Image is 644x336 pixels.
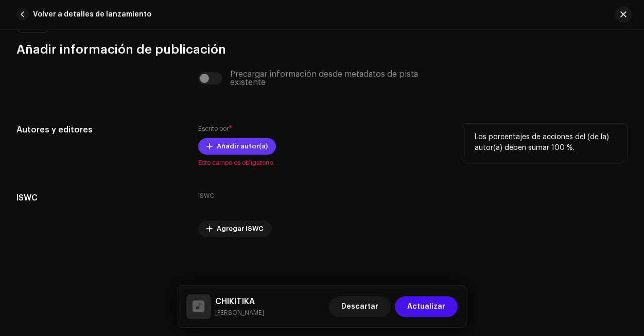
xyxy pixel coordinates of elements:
[198,221,272,237] button: Agregar ISWC
[215,295,264,308] h5: CHIKITIKA
[198,192,214,200] label: ISWC
[329,296,391,317] button: Descartar
[407,296,445,317] span: Actualizar
[16,41,628,58] h3: Añadir información de publicación
[341,296,378,317] span: Descartar
[16,124,182,136] h5: Autores y editores
[198,159,446,167] span: Este campo es obligatorio.
[215,308,264,318] small: CHIKITIKA
[198,138,276,155] button: Añadir autor(a)
[217,136,268,157] span: Añadir autor(a)
[217,219,264,239] span: Agregar ISWC
[198,126,229,132] small: Escrito por
[475,132,615,154] p: Los porcentajes de acciones del (de la) autor(a) deben sumar 100 %.
[16,192,182,204] h5: ISWC
[395,296,458,317] button: Actualizar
